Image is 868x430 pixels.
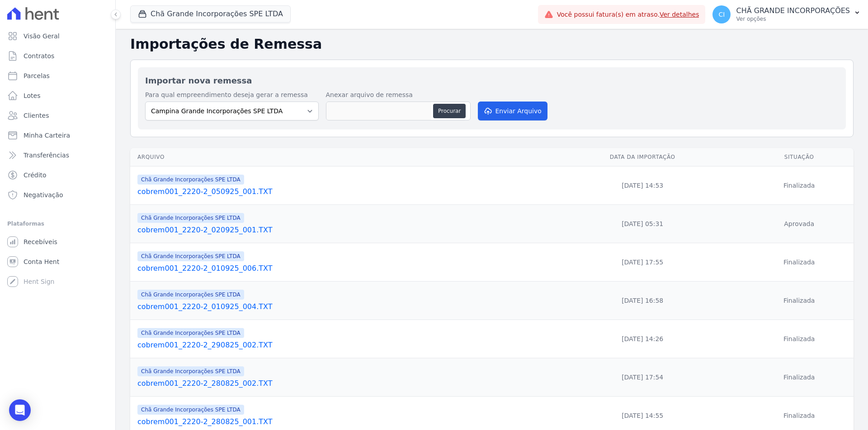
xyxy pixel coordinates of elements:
[24,237,57,246] span: Recebíveis
[4,47,112,65] a: Contratos
[137,225,537,236] a: cobrem001_2220-2_020925_001.TXT
[9,399,31,421] div: Open Intercom Messenger
[540,282,745,320] td: [DATE] 16:58
[4,253,112,271] a: Conta Hent
[130,36,854,52] h2: Importações de Remessa
[137,290,244,300] span: Chã Grande Incorporações SPE LTDA
[24,190,63,199] span: Negativação
[145,74,839,87] h2: Importar nova remessa
[137,416,537,427] a: cobrem001_2220-2_280825_001.TXT
[137,175,244,185] span: Chã Grande Incorporações SPE LTDA
[326,90,471,100] label: Anexar arquivo de remessa
[24,111,49,120] span: Clientes
[478,102,547,120] button: Enviar Arquivo
[745,282,854,320] td: Finalizada
[745,320,854,358] td: Finalizada
[4,106,112,125] a: Clientes
[540,243,745,282] td: [DATE] 17:55
[540,205,745,243] td: [DATE] 05:31
[137,213,244,223] span: Chã Grande Incorporações SPE LTDA
[24,71,50,80] span: Parcelas
[137,263,537,274] a: cobrem001_2220-2_010925_006.TXT
[24,32,60,41] span: Visão Geral
[137,378,537,389] a: cobrem001_2220-2_280825_002.TXT
[745,205,854,243] td: Aprovada
[719,11,725,18] span: CI
[137,405,244,415] span: Chã Grande Incorporações SPE LTDA
[540,148,745,166] th: Data da Importação
[24,151,69,160] span: Transferências
[557,10,699,19] span: Você possui fatura(s) em atraso.
[137,251,244,261] span: Chã Grande Incorporações SPE LTDA
[736,6,850,15] p: CHÃ GRANDE INCORPORAÇÕES
[130,5,291,23] button: Chã Grande Incorporações SPE LTDA
[145,90,319,100] label: Para qual empreendimento deseja gerar a remessa
[745,148,854,166] th: Situação
[705,2,868,27] button: CI CHÃ GRANDE INCORPORAÇÕES Ver opções
[4,87,112,105] a: Lotes
[540,358,745,397] td: [DATE] 17:54
[7,218,108,229] div: Plataformas
[137,328,244,338] span: Chã Grande Incorporações SPE LTDA
[24,91,41,100] span: Lotes
[137,301,537,312] a: cobrem001_2220-2_010925_004.TXT
[24,171,47,180] span: Crédito
[4,166,112,184] a: Crédito
[4,146,112,164] a: Transferências
[4,233,112,251] a: Recebíveis
[24,257,59,266] span: Conta Hent
[660,11,699,18] a: Ver detalhes
[540,166,745,205] td: [DATE] 14:53
[4,27,112,45] a: Visão Geral
[130,148,540,166] th: Arquivo
[736,15,850,23] p: Ver opções
[4,67,112,85] a: Parcelas
[24,131,70,140] span: Minha Carteira
[745,358,854,397] td: Finalizada
[137,186,537,197] a: cobrem001_2220-2_050925_001.TXT
[137,340,537,351] a: cobrem001_2220-2_290825_002.TXT
[4,126,112,144] a: Minha Carteira
[745,243,854,282] td: Finalizada
[745,166,854,205] td: Finalizada
[540,320,745,358] td: [DATE] 14:26
[4,186,112,204] a: Negativação
[433,104,466,118] button: Procurar
[137,366,244,376] span: Chã Grande Incorporações SPE LTDA
[24,51,54,60] span: Contratos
